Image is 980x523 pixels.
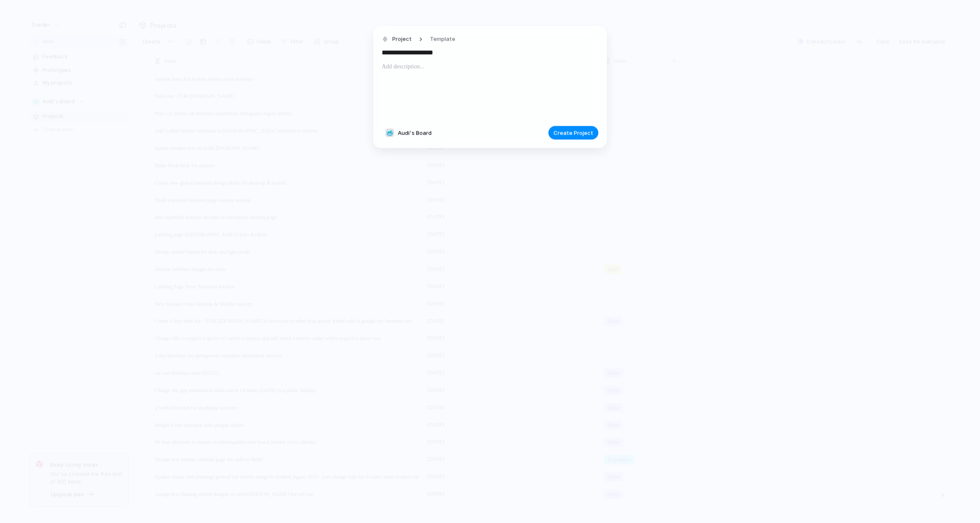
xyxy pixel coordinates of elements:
span: Project [392,35,412,44]
button: Template [425,33,460,46]
span: Template [430,35,455,44]
span: Create Project [553,129,593,137]
div: 🥶 [385,129,394,137]
span: Audi's Board [398,129,432,137]
button: Create Project [548,126,598,140]
button: Project [380,33,414,46]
